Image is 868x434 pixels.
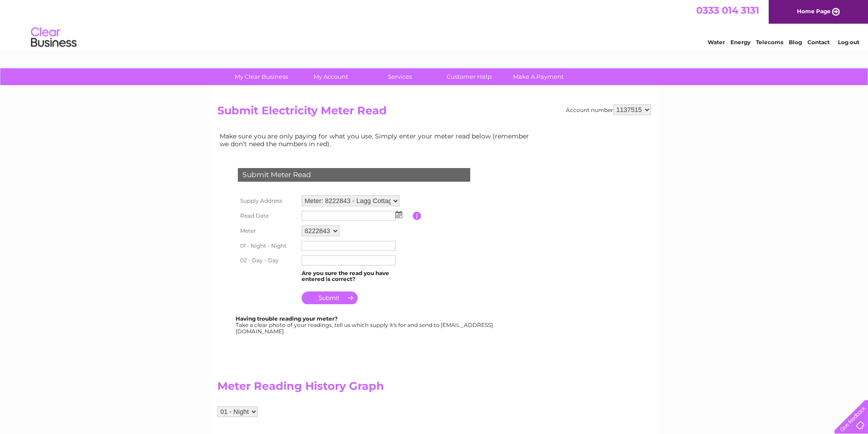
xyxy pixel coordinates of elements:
td: Are you sure the read you have entered is correct? [299,268,413,285]
th: 01 - Night - Night [236,239,299,253]
a: Contact [807,39,830,46]
td: Make sure you are only paying for what you use. Simply enter your meter read below (remember we d... [217,130,536,149]
a: My Clear Business [224,68,299,85]
img: ... [395,211,402,218]
th: Meter [236,223,299,239]
div: Take a clear photo of your readings, tell us which supply it's for and send to [EMAIL_ADDRESS][DO... [236,316,494,334]
h2: Meter Reading History Graph [217,380,536,397]
input: Information [413,212,421,220]
a: Log out [838,39,859,46]
img: logo.png [31,24,77,51]
th: Read Date [236,209,299,223]
a: Water [708,39,725,46]
th: Supply Address [236,193,299,209]
a: Blog [789,39,802,46]
th: 02 - Day - Day [236,253,299,268]
a: My Account [293,68,368,85]
b: Having trouble reading your meter? [236,315,338,322]
a: Make A Payment [501,68,576,85]
div: Clear Business is a trading name of Verastar Limited (registered in [GEOGRAPHIC_DATA] No. 3667643... [219,5,650,44]
div: Submit Meter Read [238,168,470,182]
div: Account number [566,104,651,115]
a: Services [362,68,437,85]
a: Telecoms [756,39,783,46]
a: Energy [730,39,750,46]
input: Submit [302,291,358,304]
a: Customer Help [431,68,507,85]
h2: Submit Electricity Meter Read [217,104,651,122]
a: 0333 014 3131 [696,5,759,16]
